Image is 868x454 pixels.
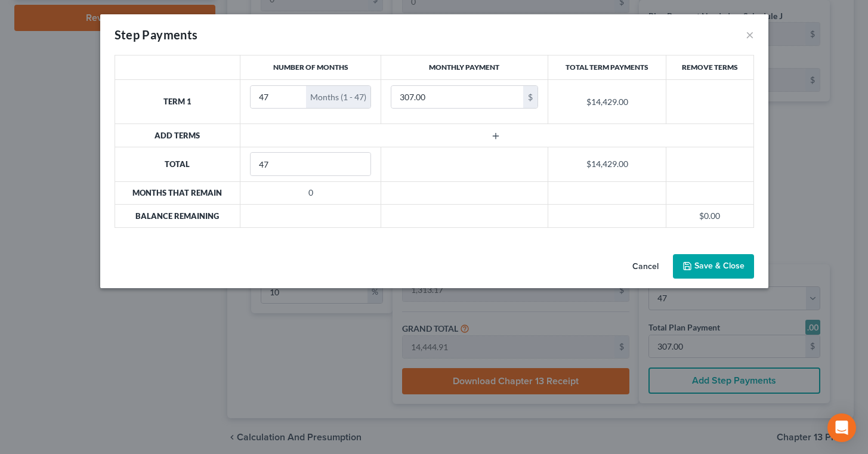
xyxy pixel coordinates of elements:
[115,124,240,147] th: Add Terms
[381,55,548,80] th: Monthly Payment
[623,255,668,279] button: Cancel
[523,86,538,109] div: $
[673,254,754,279] button: Save & Close
[251,86,306,109] input: --
[666,205,753,227] td: $0.00
[251,153,370,175] input: --
[548,79,666,123] td: $14,429.00
[548,147,666,181] td: $14,429.00
[115,147,240,181] th: Total
[306,86,370,109] div: Months (1 - 47)
[115,26,198,43] div: Step Payments
[240,55,381,80] th: Number of Months
[115,181,240,204] th: Months that Remain
[827,413,856,442] div: Open Intercom Messenger
[666,55,753,80] th: Remove Terms
[115,79,240,123] th: Term 1
[548,55,666,80] th: Total Term Payments
[115,205,240,227] th: Balance Remaining
[391,86,523,109] input: 0.00
[746,27,754,42] button: ×
[240,181,381,204] td: 0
